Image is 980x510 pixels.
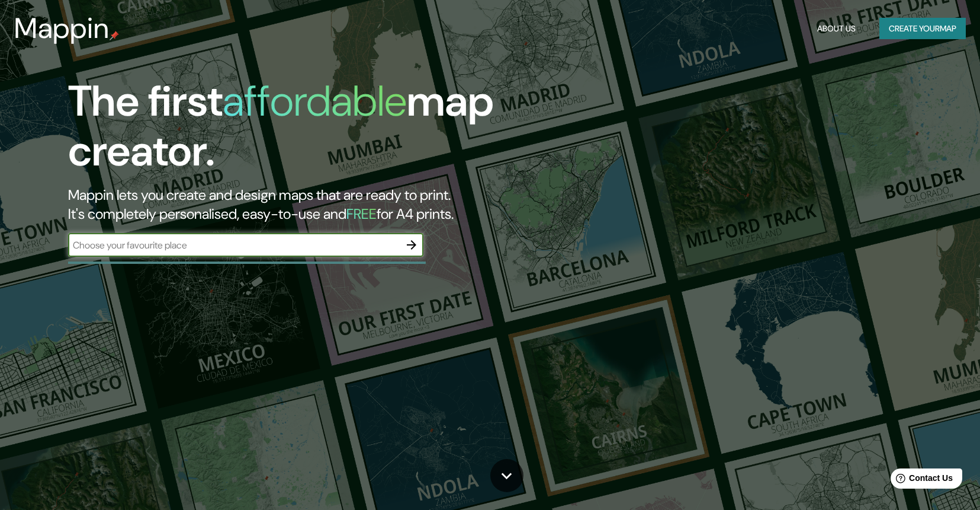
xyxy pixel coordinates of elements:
[346,205,377,223] h5: FREE
[68,238,400,252] input: Choose your favourite place
[68,76,558,186] h1: The first map creator.
[812,18,860,40] button: About Us
[110,31,119,40] img: mappin-pin
[875,464,967,497] iframe: Help widget launcher
[879,18,966,40] button: Create yourmap
[14,12,110,45] h3: Mappin
[223,74,407,129] h1: affordable
[68,186,558,224] h2: Mappin lets you create and design maps that are ready to print. It's completely personalised, eas...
